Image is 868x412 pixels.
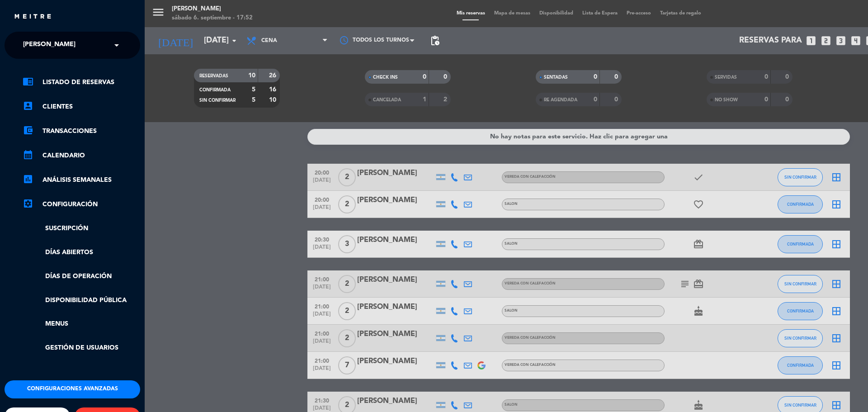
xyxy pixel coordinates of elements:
[23,295,140,306] a: Disponibilidad pública
[429,35,440,46] span: pending_actions
[5,380,140,398] button: Configuraciones avanzadas
[23,77,140,88] a: Listado de Reservas
[23,101,140,112] a: Clientes
[23,149,33,160] i: calendar_month
[14,14,52,20] img: MEITRE
[23,319,140,329] a: Menus
[23,150,140,161] a: Calendario
[23,100,33,111] i: account_box
[23,125,33,136] i: account_balance_wallet
[23,198,33,209] i: settings_applications
[23,271,140,282] a: Días de Operación
[23,199,140,210] a: Configuración
[23,76,33,87] i: chrome_reader_mode
[23,223,140,234] a: Suscripción
[23,343,140,353] a: Gestión de usuarios
[23,36,75,55] span: [PERSON_NAME]
[23,175,140,185] a: ANÁLISIS SEMANALES
[23,126,140,137] a: Transacciones
[23,247,140,258] a: Días abiertos
[23,174,33,185] i: assessment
